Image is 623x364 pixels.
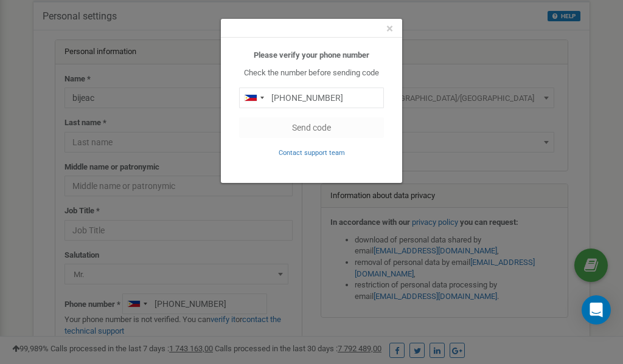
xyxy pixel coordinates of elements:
[239,117,384,138] button: Send code
[279,148,345,157] a: Contact support team
[239,67,384,79] p: Check the number before sending code
[254,50,369,60] b: Please verify your phone number
[239,88,384,108] input: 0905 123 4567
[240,88,268,108] div: Telephone country code
[386,22,393,35] button: Close
[582,295,611,325] div: Open Intercom Messenger
[279,149,345,157] small: Contact support team
[386,21,393,36] span: ×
